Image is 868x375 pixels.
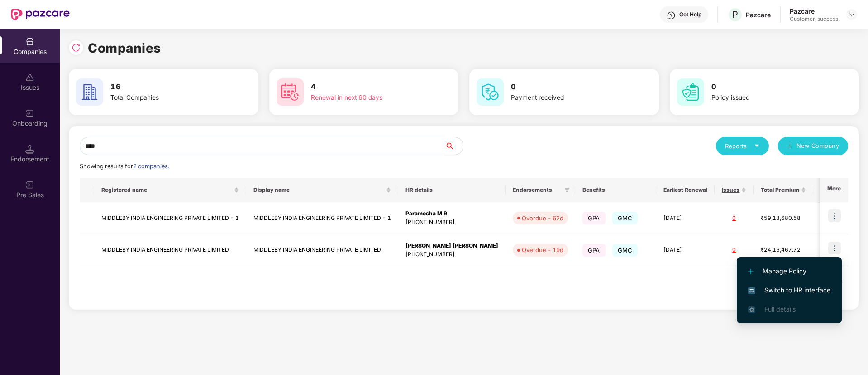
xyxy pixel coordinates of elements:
[796,141,839,151] span: New Company
[311,93,425,103] div: Renewal in next 60 days
[582,244,606,257] span: GPA
[754,143,760,149] span: caret-down
[787,143,793,150] span: plus
[746,10,771,19] div: Pazcare
[656,178,715,202] th: Earliest Renewal
[711,93,825,103] div: Policy issued
[575,178,656,202] th: Benefits
[656,202,715,234] td: [DATE]
[444,142,463,150] span: search
[110,81,224,93] h3: 16
[101,186,232,194] span: Registered name
[277,78,304,106] img: svg+xml;base64,PHN2ZyB4bWxucz0iaHR0cDovL3d3dy53My5vcmcvMjAwMC9zdmciIHdpZHRoPSI2MCIgaGVpZ2h0PSI2MC...
[722,214,746,223] div: 0
[311,81,425,93] h3: 4
[444,137,463,155] button: search
[820,178,848,202] th: More
[522,214,563,223] div: Overdue - 62d
[748,287,755,294] img: svg+xml;base64,PHN2ZyB4bWxucz0iaHR0cDovL3d3dy53My5vcmcvMjAwMC9zdmciIHdpZHRoPSIxNiIgaGVpZ2h0PSIxNi...
[722,246,746,254] div: 0
[11,9,70,20] img: New Pazcare Logo
[667,11,676,20] img: svg+xml;base64,PHN2ZyBpZD0iSGVscC0zMngzMiIgeG1sbnM9Imh0dHA6Ly93d3cudzMub3JnLzIwMDAvc3ZnIiB3aWR0aD...
[522,245,563,254] div: Overdue - 19d
[398,178,506,202] th: HR details
[246,234,398,267] td: MIDDLEBY INDIA ENGINEERING PRIVATE LIMITED
[748,269,754,274] img: svg+xml;base64,PHN2ZyB4bWxucz0iaHR0cDovL3d3dy53My5vcmcvMjAwMC9zdmciIHdpZHRoPSIxMi4yMDEiIGhlaWdodD...
[563,185,572,195] span: filter
[848,11,855,18] img: svg+xml;base64,PHN2ZyBpZD0iRHJvcGRvd24tMzJ4MzIiIHhtbG5zPSJodHRwOi8vd3d3LnczLm9yZy8yMDAwL3N2ZyIgd2...
[94,202,246,234] td: MIDDLEBY INDIA ENGINEERING PRIVATE LIMITED - 1
[133,163,169,170] span: 2 companies.
[748,285,830,295] span: Switch to HR interface
[405,209,498,218] div: Paramesha M R
[94,178,246,202] th: Registered name
[761,214,806,223] div: ₹59,18,680.58
[754,178,813,202] th: Total Premium
[25,180,34,190] img: svg+xml;base64,PHN2ZyB3aWR0aD0iMjAiIGhlaWdodD0iMjAiIHZpZXdCb3g9IjAgMCAyMCAyMCIgZmlsbD0ibm9uZSIgeG...
[80,163,169,170] span: Showing results for
[25,73,34,82] img: svg+xml;base64,PHN2ZyBpZD0iSXNzdWVzX2Rpc2FibGVkIiB4bWxucz0iaHR0cDovL3d3dy53My5vcmcvMjAwMC9zdmciIH...
[612,244,638,257] span: GMC
[778,137,848,155] button: plusNew Company
[405,218,498,227] div: [PHONE_NUMBER]
[88,38,161,58] h1: Companies
[722,186,739,194] span: Issues
[656,234,715,267] td: [DATE]
[25,37,34,46] img: svg+xml;base64,PHN2ZyBpZD0iQ29tcGFuaWVzIiB4bWxucz0iaHR0cDovL3d3dy53My5vcmcvMjAwMC9zdmciIHdpZHRoPS...
[110,93,224,103] div: Total Companies
[761,246,806,254] div: ₹24,16,467.72
[72,43,81,52] img: svg+xml;base64,PHN2ZyBpZD0iUmVsb2FkLTMyeDMyIiB4bWxucz0iaHR0cDovL3d3dy53My5vcmcvMjAwMC9zdmciIHdpZH...
[246,202,398,234] td: MIDDLEBY INDIA ENGINEERING PRIVATE LIMITED - 1
[25,109,34,118] img: svg+xml;base64,PHN2ZyB3aWR0aD0iMjAiIGhlaWdodD0iMjAiIHZpZXdCb3g9IjAgMCAyMCAyMCIgZmlsbD0ibm9uZSIgeG...
[711,81,825,93] h3: 0
[405,250,498,259] div: [PHONE_NUMBER]
[679,11,701,18] div: Get Help
[732,9,738,20] span: P
[511,93,625,103] div: Payment received
[790,7,838,15] div: Pazcare
[725,141,760,151] div: Reports
[25,145,34,154] img: svg+xml;base64,PHN2ZyB3aWR0aD0iMTQuNSIgaGVpZ2h0PSIxNC41IiB2aWV3Qm94PSIwIDAgMTYgMTYiIGZpbGw9Im5vbm...
[582,212,606,224] span: GPA
[764,305,796,313] span: Full details
[715,178,754,202] th: Issues
[761,186,799,194] span: Total Premium
[76,78,103,106] img: svg+xml;base64,PHN2ZyB4bWxucz0iaHR0cDovL3d3dy53My5vcmcvMjAwMC9zdmciIHdpZHRoPSI2MCIgaGVpZ2h0PSI2MC...
[511,81,625,93] h3: 0
[748,266,830,276] span: Manage Policy
[828,242,841,254] img: icon
[246,178,398,202] th: Display name
[612,212,638,224] span: GMC
[253,186,384,194] span: Display name
[513,186,561,194] span: Endorsements
[790,15,838,23] div: Customer_success
[748,306,755,313] img: svg+xml;base64,PHN2ZyB4bWxucz0iaHR0cDovL3d3dy53My5vcmcvMjAwMC9zdmciIHdpZHRoPSIxNi4zNjMiIGhlaWdodD...
[564,187,570,193] span: filter
[405,242,498,250] div: [PERSON_NAME] [PERSON_NAME]
[477,78,504,106] img: svg+xml;base64,PHN2ZyB4bWxucz0iaHR0cDovL3d3dy53My5vcmcvMjAwMC9zdmciIHdpZHRoPSI2MCIgaGVpZ2h0PSI2MC...
[94,234,246,267] td: MIDDLEBY INDIA ENGINEERING PRIVATE LIMITED
[677,78,704,106] img: svg+xml;base64,PHN2ZyB4bWxucz0iaHR0cDovL3d3dy53My5vcmcvMjAwMC9zdmciIHdpZHRoPSI2MCIgaGVpZ2h0PSI2MC...
[828,209,841,222] img: icon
